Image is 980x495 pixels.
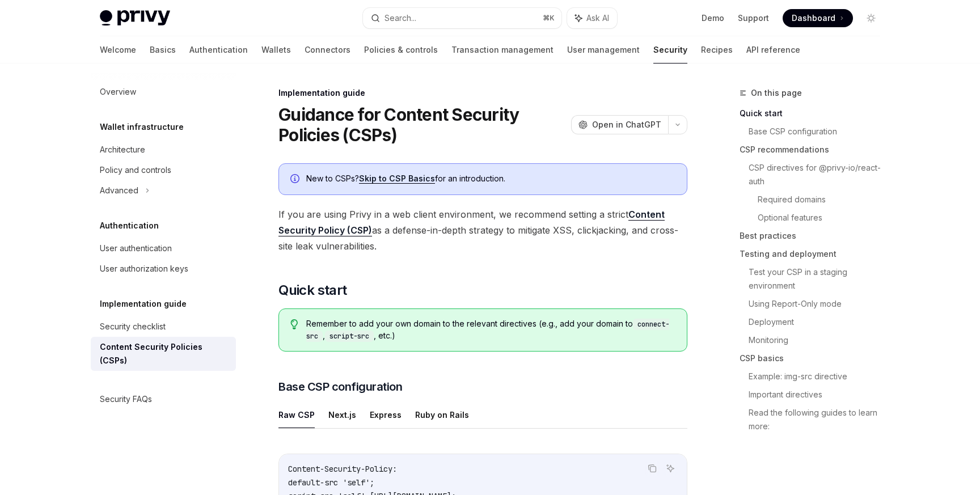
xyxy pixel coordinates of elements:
img: light logo [100,10,170,26]
div: Architecture [100,143,145,156]
span: ⌘ K [543,14,555,23]
div: Security FAQs [100,392,152,406]
a: Dashboard [783,9,853,27]
div: Overview [100,85,136,99]
button: Search...⌘K [363,8,561,28]
button: Express [370,401,402,428]
div: Search... [385,11,416,25]
button: Ruby on Rails [415,401,469,428]
a: Recipes [701,36,733,64]
span: Quick start [278,281,347,299]
a: Required domains [758,191,889,209]
a: Overview [91,82,236,102]
a: Policies & controls [364,36,438,64]
a: Testing and deployment [740,245,889,263]
h5: Wallet infrastructure [100,120,184,134]
a: Connectors [305,36,350,64]
span: Dashboard [792,12,835,24]
svg: Info [290,174,302,185]
a: Important directives [749,386,889,404]
a: Demo [702,12,724,24]
div: Content Security Policies (CSPs) [100,340,229,367]
a: Read the following guides to learn more: [749,404,889,435]
button: Copy the contents from the code block [645,461,660,476]
div: New to CSPs? for an introduction. [306,173,675,185]
a: Quick start [740,104,889,122]
a: Base CSP configuration [749,122,889,141]
span: Open in ChatGPT [592,119,661,130]
div: Advanced [100,184,138,197]
a: CSP basics [740,349,889,367]
a: Deployment [749,313,889,331]
span: default-src 'self'; [288,477,374,488]
div: User authorization keys [100,262,188,276]
span: Content-Security-Policy: [288,464,397,474]
a: Welcome [100,36,136,64]
a: Wallets [261,36,291,64]
a: Security FAQs [91,389,236,409]
button: Ask AI [567,8,617,28]
a: Support [738,12,769,24]
div: User authentication [100,242,172,255]
button: Ask AI [663,461,678,476]
a: Skip to CSP Basics [359,174,435,184]
div: Security checklist [100,320,166,333]
a: Security [653,36,687,64]
code: script-src [325,331,374,342]
a: Basics [150,36,176,64]
a: Optional features [758,209,889,227]
span: Remember to add your own domain to the relevant directives (e.g., add your domain to , , etc.) [306,318,675,342]
a: Test your CSP in a staging environment [749,263,889,295]
a: Authentication [189,36,248,64]
button: Toggle dark mode [862,9,880,27]
a: User management [567,36,640,64]
span: If you are using Privy in a web client environment, we recommend setting a strict as a defense-in... [278,206,687,254]
a: Content Security Policies (CSPs) [91,337,236,371]
span: On this page [751,86,802,100]
a: Example: img-src directive [749,367,889,386]
svg: Tip [290,319,298,329]
button: Raw CSP [278,401,315,428]
h5: Implementation guide [100,297,187,311]
div: Implementation guide [278,87,687,99]
a: User authentication [91,238,236,259]
a: Transaction management [451,36,554,64]
h1: Guidance for Content Security Policies (CSPs) [278,104,567,145]
div: Policy and controls [100,163,171,177]
button: Open in ChatGPT [571,115,668,134]
a: Best practices [740,227,889,245]
a: CSP recommendations [740,141,889,159]
a: Monitoring [749,331,889,349]
a: Security checklist [91,316,236,337]
a: User authorization keys [91,259,236,279]
button: Next.js [328,401,356,428]
span: Ask AI [586,12,609,24]
a: Policy and controls [91,160,236,180]
code: connect-src [306,319,669,342]
a: Architecture [91,139,236,160]
span: Base CSP configuration [278,379,402,395]
a: CSP directives for @privy-io/react-auth [749,159,889,191]
a: Using Report-Only mode [749,295,889,313]
a: API reference [746,36,800,64]
h5: Authentication [100,219,159,232]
